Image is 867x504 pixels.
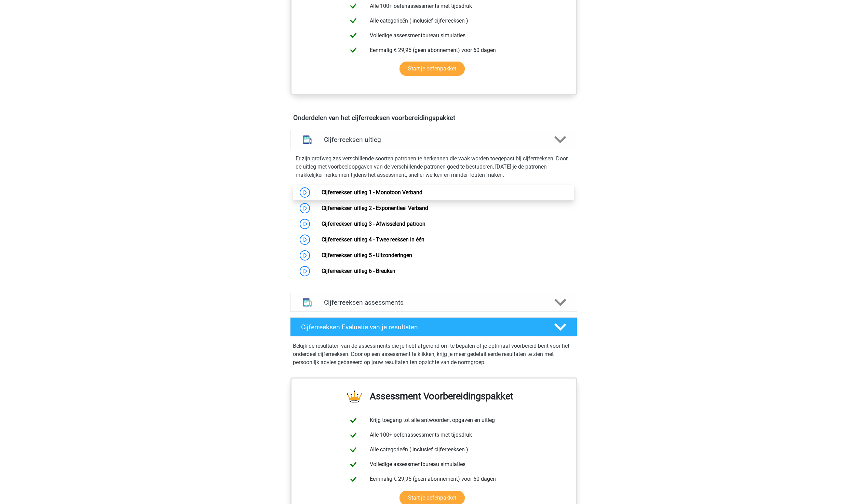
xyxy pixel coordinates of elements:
a: Cijferreeksen uitleg 3 - Afwisselend patroon [322,221,425,227]
img: cijferreeksen uitleg [299,131,316,148]
h4: Cijferreeksen assessments [324,299,543,306]
a: Start je oefenpakket [399,62,465,76]
img: cijferreeksen assessments [299,294,316,311]
a: Cijferreeksen uitleg 6 - Breuken [322,268,395,274]
a: Cijferreeksen uitleg 5 - Uitzonderingen [322,252,412,258]
a: Cijferreeksen Evaluatie van je resultaten [287,317,580,336]
a: uitleg Cijferreeksen uitleg [287,130,580,149]
h4: Onderdelen van het cijferreeksen voorbereidingspakket [293,114,574,122]
a: Cijferreeksen uitleg 1 - Monotoon Verband [322,189,422,196]
a: Cijferreeksen uitleg 2 - Exponentieel Verband [322,205,428,211]
h4: Cijferreeksen Evaluatie van je resultaten [301,323,543,331]
a: Cijferreeksen uitleg 4 - Twee reeksen in één [322,236,424,243]
a: assessments Cijferreeksen assessments [287,293,580,312]
p: Er zijn grofweg zes verschillende soorten patronen te herkennen die vaak worden toegepast bij cij... [296,155,572,179]
h4: Cijferreeksen uitleg [324,136,543,144]
p: Bekijk de resultaten van de assessments die je hebt afgerond om te bepalen of je optimaal voorber... [293,342,574,367]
